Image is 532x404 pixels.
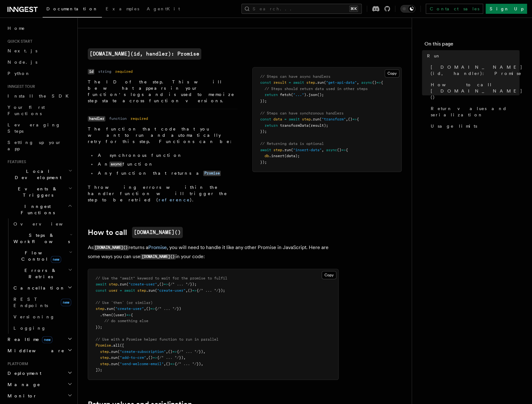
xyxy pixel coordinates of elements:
[88,69,94,74] code: id
[428,79,519,103] a: How to call [DOMAIN_NAME]()
[11,282,74,294] button: Cancellation
[5,119,74,137] a: Leveraging Steps
[118,349,120,354] span: (
[5,166,74,183] button: Local Development
[357,80,359,85] span: ,
[140,254,176,259] code: [DOMAIN_NAME]()
[46,6,98,11] span: Documentation
[88,227,183,238] a: How to call[DOMAIN_NAME]()
[289,80,291,85] span: =
[377,80,381,85] span: =>
[293,148,322,152] span: "insert-data"
[186,288,188,293] span: ,
[5,201,74,218] button: Inngest Functions
[157,288,186,293] span: "create-user"
[96,282,107,286] span: await
[43,2,102,18] a: Documentation
[426,4,483,14] a: Contact sales
[96,337,219,342] span: // Use with a Promise helper function to run in parallel
[166,349,168,354] span: ,
[5,390,74,401] button: Monitor
[260,129,267,134] span: });
[5,68,74,79] a: Python
[265,87,368,91] span: // Steps should return data used in other steps
[11,311,74,322] a: Versioning
[8,60,37,65] span: Node.js
[106,6,139,11] span: Examples
[5,336,52,343] span: Realtime
[308,123,328,128] span: (result);
[111,313,126,317] span: ((user)
[96,170,237,177] li: Any function that returns a
[109,162,123,167] code: async
[143,2,184,17] a: AgentKit
[5,368,74,379] button: Deployment
[241,4,362,14] button: Search...⌘K
[5,159,26,164] span: Features
[5,348,65,354] span: Middleware
[349,6,358,12] kbd: ⌘K
[11,294,74,311] a: REST Endpointsnew
[219,288,225,293] span: });
[260,148,271,152] span: await
[260,74,330,79] span: // Steps can have async handlers
[293,93,304,97] span: "..."
[61,299,71,306] span: new
[273,80,287,85] span: result
[372,80,377,85] span: ()
[5,381,40,388] span: Manage
[284,154,300,158] span: (data);
[159,197,190,202] a: reference
[146,288,155,293] span: .run
[400,5,415,13] button: Toggle dark mode
[306,80,315,85] span: step
[164,282,168,286] span: =>
[486,4,527,14] a: Sign Up
[150,306,155,311] span: =>
[172,349,177,354] span: =>
[100,355,109,360] span: step
[5,183,74,201] button: Events & Triggers
[13,314,55,319] span: Versioning
[11,265,74,282] button: Errors & Retries
[326,80,357,85] span: "get-api-data"
[109,362,118,366] span: .run
[96,152,237,158] li: A synchronous function
[203,171,221,176] code: Promise
[5,379,74,390] button: Manage
[11,247,74,265] button: Flow Controlnew
[197,362,201,366] span: })
[5,23,74,34] a: Home
[5,361,28,366] span: Platform
[5,334,74,345] button: Realtimenew
[11,232,70,245] span: Steps & Workflows
[96,343,111,348] span: Promise
[265,123,278,128] span: return
[115,306,144,311] span: "create-user"
[102,2,143,17] a: Examples
[8,122,61,134] span: Leveraging Steps
[284,117,287,121] span: =
[273,148,282,152] span: step
[100,313,111,317] span: .then
[337,148,341,152] span: ()
[175,362,177,366] span: {
[11,267,68,280] span: Errors & Retries
[265,154,269,158] span: db
[357,117,359,121] span: {
[431,64,523,77] span: [DOMAIN_NAME](id, handler): Promise
[177,349,179,354] span: {
[118,355,120,360] span: (
[5,370,41,376] span: Deployment
[322,117,346,121] span: "transform"
[5,56,74,68] a: Node.js
[352,117,357,121] span: =>
[93,245,129,250] code: [DOMAIN_NAME]()
[427,53,441,59] span: Run
[322,148,324,152] span: ,
[96,288,107,293] span: const
[190,282,197,286] span: });
[51,256,61,263] span: new
[96,161,237,167] li: An function
[157,282,159,286] span: ,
